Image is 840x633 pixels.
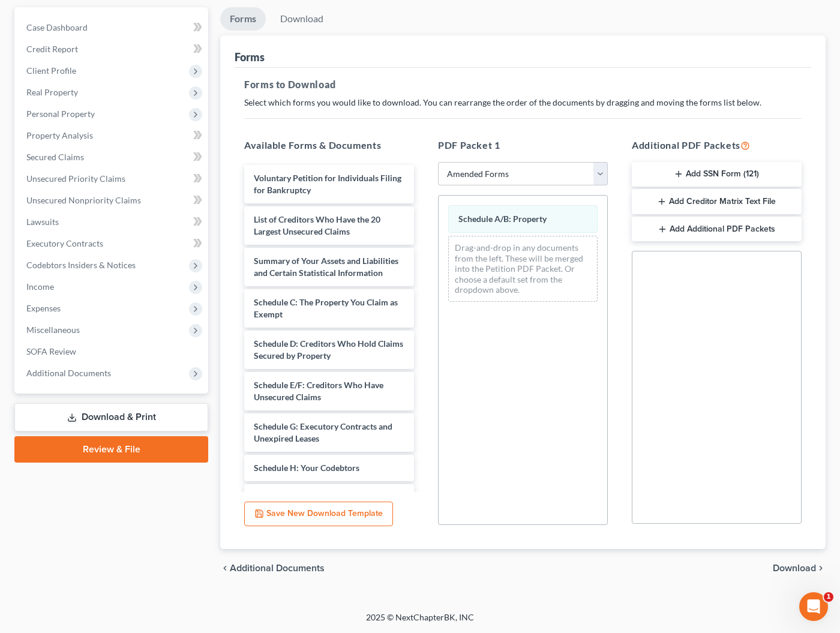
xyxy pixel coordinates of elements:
[632,162,802,187] button: Add SSN Form (121)
[244,138,414,152] h5: Available Forms & Documents
[244,502,393,527] button: Save New Download Template
[17,146,208,168] a: Secured Claims
[17,233,208,254] a: Executory Contracts
[78,611,762,633] div: 2025 © NextChapterBK, INC
[816,563,826,573] i: chevron_right
[254,338,403,361] span: Schedule D: Creditors Who Hold Claims Secured by Property
[271,7,333,31] a: Download
[26,303,61,313] span: Expenses
[448,236,598,302] div: Drag-and-drop in any documents from the left. These will be merged into the Petition PDF Packet. ...
[26,281,54,292] span: Income
[632,138,802,152] h5: Additional PDF Packets
[26,44,78,54] span: Credit Report
[26,173,125,184] span: Unsecured Priority Claims
[14,436,208,463] a: Review & File
[773,563,826,573] button: Download chevron_right
[254,463,359,473] span: Schedule H: Your Codebtors
[26,109,95,119] span: Personal Property
[17,38,208,60] a: Credit Report
[632,217,802,242] button: Add Additional PDF Packets
[254,173,401,195] span: Voluntary Petition for Individuals Filing for Bankruptcy
[773,563,816,573] span: Download
[230,563,325,573] span: Additional Documents
[26,22,88,32] span: Case Dashboard
[254,421,392,443] span: Schedule G: Executory Contracts and Unexpired Leases
[254,214,380,236] span: List of Creditors Who Have the 20 Largest Unsecured Claims
[26,87,78,97] span: Real Property
[26,238,103,248] span: Executory Contracts
[244,77,802,92] h5: Forms to Download
[26,217,59,227] span: Lawsuits
[220,563,230,573] i: chevron_left
[26,368,111,378] span: Additional Documents
[17,190,208,211] a: Unsecured Nonpriority Claims
[26,195,141,205] span: Unsecured Nonpriority Claims
[26,152,84,162] span: Secured Claims
[632,189,802,214] button: Add Creditor Matrix Text File
[17,341,208,362] a: SOFA Review
[220,563,325,573] a: chevron_left Additional Documents
[799,592,828,621] iframe: Intercom live chat
[220,7,266,31] a: Forms
[458,214,547,224] span: Schedule A/B: Property
[17,125,208,146] a: Property Analysis
[438,138,608,152] h5: PDF Packet 1
[26,346,76,356] span: SOFA Review
[14,403,208,431] a: Download & Print
[17,17,208,38] a: Case Dashboard
[254,297,398,319] span: Schedule C: The Property You Claim as Exempt
[26,260,136,270] span: Codebtors Insiders & Notices
[824,592,833,602] span: 1
[26,65,76,76] span: Client Profile
[254,380,383,402] span: Schedule E/F: Creditors Who Have Unsecured Claims
[26,325,80,335] span: Miscellaneous
[17,168,208,190] a: Unsecured Priority Claims
[17,211,208,233] a: Lawsuits
[254,256,398,278] span: Summary of Your Assets and Liabilities and Certain Statistical Information
[235,50,265,64] div: Forms
[26,130,93,140] span: Property Analysis
[244,97,802,109] p: Select which forms you would like to download. You can rearrange the order of the documents by dr...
